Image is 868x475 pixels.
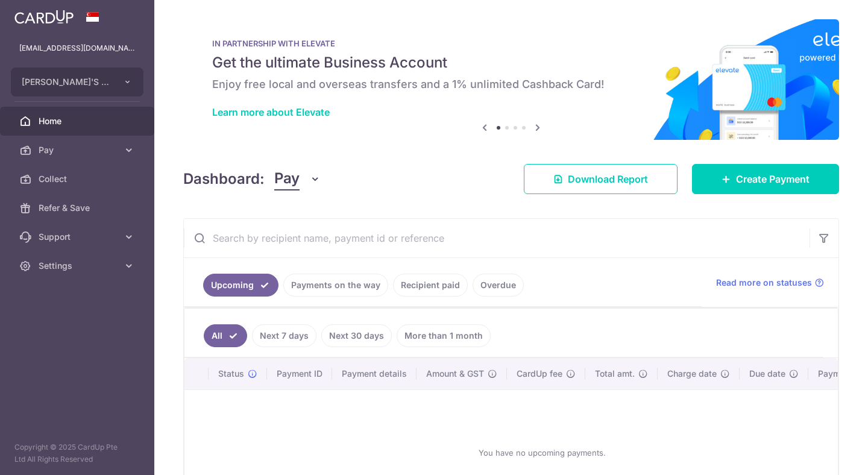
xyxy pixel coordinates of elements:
p: [EMAIL_ADDRESS][DOMAIN_NAME] [19,42,135,54]
span: CardUp fee [517,368,562,380]
h6: Enjoy free local and overseas transfers and a 1% unlimited Cashback Card! [212,77,810,92]
img: Renovation banner [183,19,839,140]
span: Due date [749,368,785,380]
span: Status [218,368,244,380]
a: Upcoming [203,274,278,297]
img: CardUp [14,10,74,24]
span: Refer & Save [39,202,118,214]
button: Pay [274,168,321,190]
span: Pay [39,144,118,156]
a: Create Payment [692,164,839,194]
a: Download Report [524,164,678,194]
a: Next 30 days [321,324,392,347]
span: Settings [39,260,118,272]
span: Create Payment [736,172,810,186]
th: Payment ID [267,358,332,389]
a: Overdue [473,274,524,297]
span: Download Report [568,172,648,186]
a: Next 7 days [252,324,316,347]
span: Home [39,115,118,127]
th: Payment details [332,358,417,389]
span: Collect [39,173,118,185]
h5: Get the ultimate Business Account [212,53,810,72]
span: Read more on statuses [716,277,812,289]
span: Pay [274,168,300,190]
a: Recipient paid [393,274,468,297]
button: [PERSON_NAME]'S TANDOOR PTE. LTD. [11,68,143,96]
span: Charge date [667,368,717,380]
span: Support [39,231,118,243]
a: Read more on statuses [716,277,824,289]
a: All [204,324,247,347]
p: IN PARTNERSHIP WITH ELEVATE [212,39,810,48]
a: Payments on the way [283,274,388,297]
span: Total amt. [595,368,635,380]
h4: Dashboard: [183,168,265,190]
span: Amount & GST [426,368,484,380]
input: Search by recipient name, payment id or reference [184,219,810,257]
a: More than 1 month [397,324,491,347]
span: [PERSON_NAME]'S TANDOOR PTE. LTD. [22,76,111,88]
a: Learn more about Elevate [212,106,330,118]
